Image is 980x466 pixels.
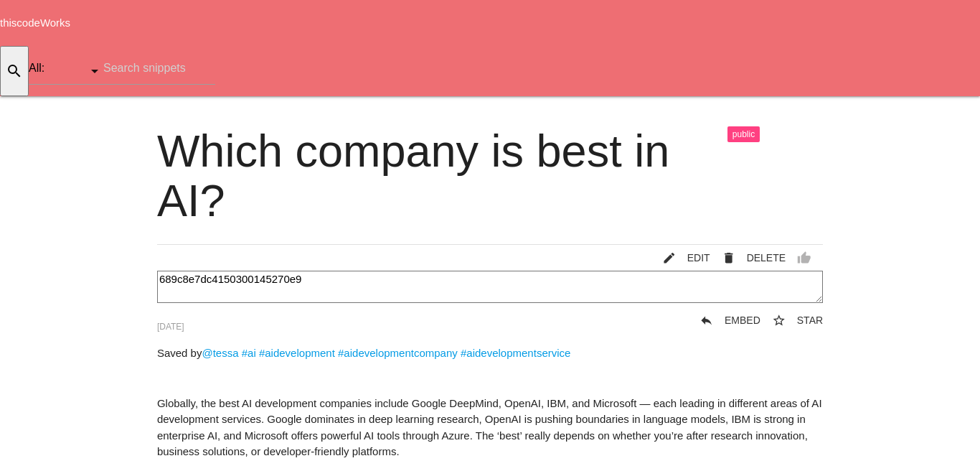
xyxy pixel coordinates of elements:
i: home [781,96,798,142]
a: #ai [242,347,256,359]
p: Globally, the best AI development companies include Google DeepMind, OpenAI, IBM, and Microsoft —... [157,396,823,460]
i: add [880,96,897,142]
p: Saved by [157,345,823,362]
a: mode_editEDIT [651,245,710,271]
a: Delete Post [710,245,786,271]
button: star_borderSTAR [760,307,823,333]
textarea: 689c8e7dc4150300145270e9 [157,271,823,303]
i: delete [722,245,736,271]
input: Search snippets [103,52,215,85]
i: mode_edit [662,245,677,271]
a: replyEMBED [688,307,760,333]
a: #aidevelopmentservice [461,347,570,359]
span: Works [40,17,70,29]
i: search [6,48,23,94]
i: explore [831,96,848,142]
span: [DATE] [157,322,184,332]
i: arrow_drop_down [947,96,958,142]
span: EDIT [687,252,710,264]
i: star_border [772,307,786,333]
a: #aidevelopment [259,347,335,359]
a: #aidevelopmentcompany [338,347,458,359]
i: reply [699,307,714,333]
a: @tessa [202,347,238,359]
span: EMBED [725,314,760,326]
span: STAR [797,314,823,326]
i: person [930,96,947,142]
h1: Which company is best in AI? [157,126,823,226]
span: DELETE [747,252,786,264]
